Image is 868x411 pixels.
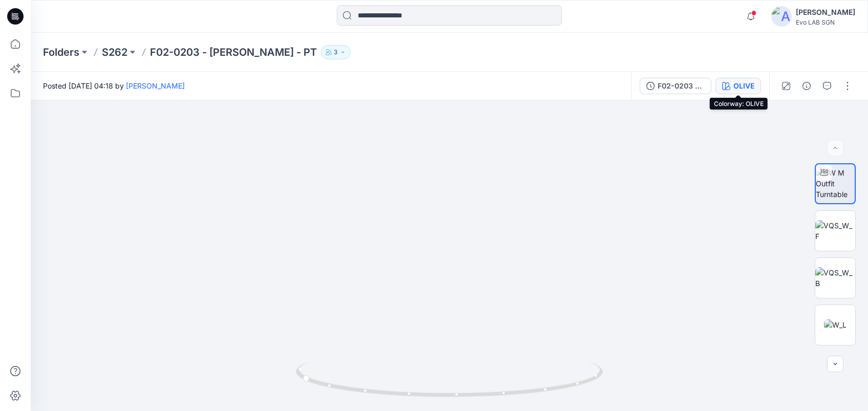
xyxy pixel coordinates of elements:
[43,80,185,91] span: Posted [DATE] 04:18 by
[640,78,711,94] button: F02-0203 - [PERSON_NAME] - PAPER TOUCH - OLIVE
[150,45,317,59] p: F02-0203 - [PERSON_NAME] - PT
[796,18,855,26] div: Evo LAB SGN
[321,45,351,59] button: 3
[798,78,815,94] button: Details
[733,80,754,92] div: OLIVE
[334,47,338,58] p: 3
[815,267,855,289] img: VQS_W_B
[815,220,855,242] img: VQS_W_F
[715,78,761,94] button: OLIVE
[126,81,185,90] a: [PERSON_NAME]
[824,319,847,330] img: W_L
[43,45,79,59] a: Folders
[658,80,705,92] div: F02-0203 - JENNY Pants - PAPER TOUCH - OLIVE
[796,6,855,18] div: [PERSON_NAME]
[816,167,855,200] img: BW M Outfit Turntable
[102,45,127,59] a: S262
[771,6,792,27] img: avatar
